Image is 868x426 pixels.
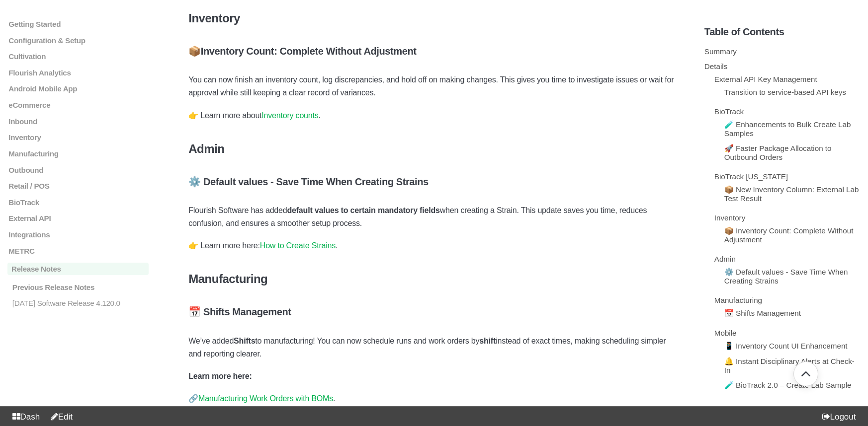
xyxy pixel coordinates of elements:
[11,283,149,291] p: Previous Release Notes
[724,309,801,317] a: 📅 Shifts Management
[7,20,149,28] a: Getting Started
[234,337,255,345] strong: Shifts
[188,204,680,230] p: Flourish Software has added when creating a Strain. This update saves you time, reduces confusion...
[7,247,149,255] a: METRC
[7,117,149,126] a: Inbound
[7,299,149,307] a: [DATE] Software Release 4.120.0
[724,342,848,350] a: 📱 Inventory Count UI Enhancement
[714,296,762,304] a: Manufacturing
[46,412,73,422] a: Edit
[260,241,336,250] a: How to Create Strains
[188,142,680,156] h4: Admin
[188,272,680,286] h4: Manufacturing
[188,109,680,122] p: 👉 Learn more about .
[7,166,149,174] a: Outbound
[714,329,737,337] a: Mobile
[724,88,846,96] a: Transition to service-based API keys
[7,52,149,61] a: Cultivation
[7,101,149,109] a: eCommerce
[704,26,861,38] h5: Table of Contents
[11,299,149,307] p: [DATE] Software Release 4.120.0
[7,182,149,190] a: Retail / POS
[7,283,149,291] a: Previous Release Notes
[714,255,736,263] a: Admin
[7,134,149,142] a: Inventory
[714,213,745,222] a: Inventory
[724,381,852,389] a: 🧪 BioTrack 2.0 – Create Lab Sample
[724,226,854,244] a: 📦 Inventory Count: Complete Without Adjustment
[188,392,680,405] p: 🔗 .
[793,361,818,386] button: Go back to top of document
[188,239,680,252] p: 👉 Learn more here: .
[724,357,855,374] a: 🔔 Instant Disciplinary Alerts at Check-In
[7,263,149,276] a: Release Notes
[198,394,333,403] a: Manufacturing Work Orders with BOMs
[188,46,201,57] strong: 📦
[714,107,744,116] a: BioTrack
[724,144,832,161] a: 🚀 Faster Package Allocation to Outbound Orders
[704,47,737,56] a: Summary
[261,111,318,120] a: Inventory counts
[188,176,680,188] h5: ⚙️ Default values - Save Time When Creating Strains
[188,372,252,380] strong: Learn more here:
[479,337,496,345] strong: shift
[7,230,149,239] a: Integrations
[704,10,861,411] section: Table of Contents
[8,412,40,422] a: Dash
[724,185,859,203] a: 📦 New Inventory Column: External Lab Test Result
[7,36,149,45] a: Configuration & Setup
[7,149,149,158] a: Manufacturing
[188,306,680,318] h5: 📅 Shifts Management
[287,206,439,214] strong: default values to certain mandatory fields
[188,11,680,25] h4: Inventory
[724,268,848,285] a: ⚙️ Default values - Save Time When Creating Strains
[714,75,817,83] a: External API Key Management
[7,198,149,207] a: BioTrack
[188,335,680,360] p: We’ve added to manufacturing! You can now schedule runs and work orders by instead of exact times...
[7,85,149,93] a: Android Mobile App
[7,69,149,77] a: Flourish Analytics
[7,214,149,223] a: External API
[188,45,680,57] h5: Inventory Count: Complete Without Adjustment
[188,73,680,99] p: You can now finish an inventory count, log discrepancies, and hold off on making changes. This gi...
[704,62,727,71] a: Details
[724,120,851,138] a: 🧪 Enhancements to Bulk Create Lab Samples
[714,172,788,181] a: BioTrack [US_STATE]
